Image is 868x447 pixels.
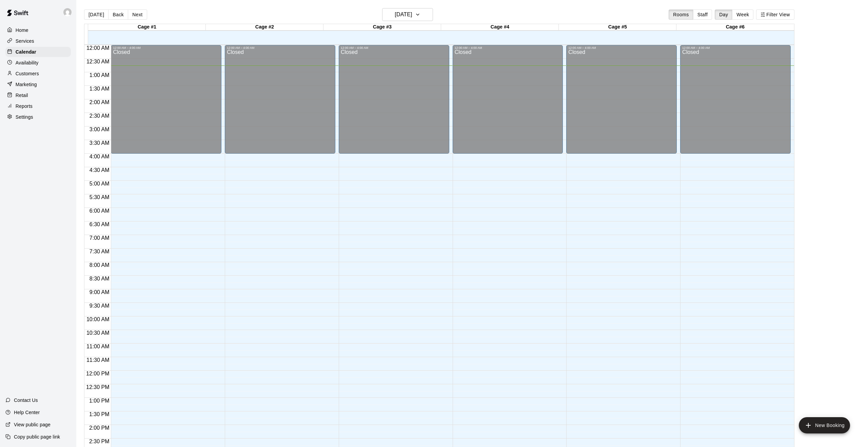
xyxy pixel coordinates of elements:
[16,81,37,88] p: Marketing
[339,45,449,154] div: 12:00 AM – 4:00 AM: Closed
[799,417,850,433] button: add
[16,70,39,77] p: Customers
[62,5,76,19] div: Eve Gaw
[88,194,111,200] span: 5:30 AM
[88,181,111,187] span: 5:00 AM
[5,47,71,57] a: Calendar
[5,112,71,122] a: Settings
[5,25,71,35] a: Home
[128,9,147,20] button: Next
[88,167,111,173] span: 4:30 AM
[85,45,111,51] span: 12:00 AM
[227,46,333,50] div: 12:00 AM – 4:00 AM
[111,45,221,154] div: 12:00 AM – 4:00 AM: Closed
[455,46,561,50] div: 12:00 AM – 4:00 AM
[5,58,71,68] a: Availability
[568,46,675,50] div: 12:00 AM – 4:00 AM
[715,9,732,20] button: Day
[693,9,712,20] button: Staff
[88,262,111,268] span: 8:00 AM
[341,50,447,156] div: Closed
[87,398,111,404] span: 1:00 PM
[455,50,561,156] div: Closed
[225,45,335,154] div: 12:00 AM – 4:00 AM: Closed
[88,140,111,146] span: 3:30 AM
[682,46,789,50] div: 12:00 AM – 4:00 AM
[441,24,559,31] div: Cage #4
[113,50,219,156] div: Closed
[84,384,111,390] span: 12:30 PM
[732,9,753,20] button: Week
[395,10,412,19] h6: [DATE]
[16,48,36,55] p: Calendar
[5,79,71,90] a: Marketing
[88,113,111,119] span: 2:30 AM
[88,249,111,254] span: 7:30 AM
[88,127,111,132] span: 3:00 AM
[227,50,333,156] div: Closed
[14,421,51,428] p: View public page
[16,38,34,44] p: Services
[669,9,693,20] button: Rooms
[16,114,33,120] p: Settings
[14,433,60,440] p: Copy public page link
[88,289,111,295] span: 9:00 AM
[5,69,71,79] a: Customers
[88,276,111,281] span: 8:30 AM
[88,86,111,92] span: 1:30 AM
[568,50,675,156] div: Closed
[108,9,128,20] button: Back
[84,371,111,376] span: 12:00 PM
[84,9,108,20] button: [DATE]
[85,59,111,64] span: 12:30 AM
[16,92,28,99] p: Retail
[566,45,677,154] div: 12:00 AM – 4:00 AM: Closed
[88,208,111,214] span: 6:00 AM
[14,397,38,404] p: Contact Us
[87,425,111,431] span: 2:00 PM
[206,24,323,31] div: Cage #2
[559,24,676,31] div: Cage #5
[88,72,111,78] span: 1:00 AM
[87,411,111,417] span: 1:30 PM
[113,46,219,50] div: 12:00 AM – 4:00 AM
[63,8,72,16] img: Eve Gaw
[85,357,111,363] span: 11:30 AM
[16,103,33,110] p: Reports
[88,154,111,159] span: 4:00 AM
[16,27,28,34] p: Home
[5,90,71,100] a: Retail
[85,316,111,322] span: 10:00 AM
[88,99,111,105] span: 2:00 AM
[756,9,794,20] button: Filter View
[88,235,111,241] span: 7:00 AM
[676,24,794,31] div: Cage #6
[85,330,111,336] span: 10:30 AM
[382,8,433,21] button: [DATE]
[323,24,441,31] div: Cage #3
[682,50,789,156] div: Closed
[5,36,71,46] a: Services
[87,439,111,444] span: 2:30 PM
[14,409,40,416] p: Help Center
[85,344,111,349] span: 11:00 AM
[16,59,39,66] p: Availability
[88,303,111,309] span: 9:30 AM
[453,45,563,154] div: 12:00 AM – 4:00 AM: Closed
[680,45,791,154] div: 12:00 AM – 4:00 AM: Closed
[88,221,111,227] span: 6:30 AM
[341,46,447,50] div: 12:00 AM – 4:00 AM
[5,101,71,111] a: Reports
[88,24,206,31] div: Cage #1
